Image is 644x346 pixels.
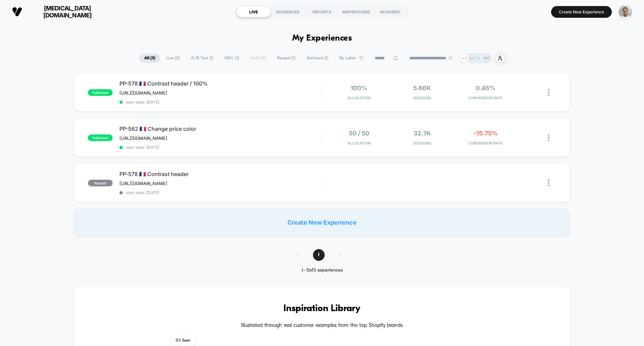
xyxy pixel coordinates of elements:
span: Paused ( 1 ) [272,54,301,63]
img: close [548,89,549,96]
span: [MEDICAL_DATA][DOMAIN_NAME] [27,5,108,19]
span: 32.7k [414,130,431,137]
h3: Inspiration Library [94,303,550,314]
img: close [548,134,549,141]
span: Sessions [392,141,452,146]
img: ppic [619,5,632,18]
span: -15.75% [474,130,498,137]
span: start date: [DATE] [119,100,322,105]
div: INSPIRATIONS [339,6,373,17]
img: end [448,56,452,60]
span: Archived ( 1 ) [302,54,333,63]
span: 1 [313,249,325,261]
span: CONVERSION RATE [455,141,516,146]
div: LIVE [236,6,271,17]
span: Allocation [347,96,371,100]
div: ACADEMY [373,6,408,17]
span: [URL][DOMAIN_NAME] [119,135,167,141]
p: AM [483,56,490,61]
div: AUDIENCES [271,6,305,17]
button: Create New Experience [551,6,612,18]
h4: Illustrated through real customer examples from the top Shopify brands [94,323,550,329]
span: Live ( 2 ) [161,54,185,63]
h1: My Experiences [292,34,352,43]
div: REPORTS [305,6,339,17]
img: Visually logo [12,7,22,17]
button: [MEDICAL_DATA][DOMAIN_NAME] [10,4,110,19]
span: 0.46% [476,84,495,92]
div: 1 - 3 of 3 experiences [290,268,355,273]
span: 100% [351,84,367,92]
span: PP-562 🇫🇷 Change price color [119,125,322,132]
span: published [88,134,113,141]
span: 50 / 50 [349,130,369,137]
span: Allocation [347,141,371,146]
span: [URL][DOMAIN_NAME] [119,90,167,96]
span: [URL][DOMAIN_NAME] [119,181,167,186]
p: LH [469,56,474,61]
span: published [88,89,113,96]
img: close [548,179,549,186]
span: PP-578 🇫🇷 Contrast header [119,171,322,177]
span: paused [88,180,113,186]
span: start date: [DATE] [119,190,322,195]
span: CONVERSION RATE [455,96,516,100]
span: A/B Test ( 1 ) [186,54,218,63]
span: Sessions [392,96,452,100]
span: 100% ( 1 ) [219,54,244,63]
div: Create New Experience [74,209,570,236]
div: + 3 [460,53,469,63]
span: By Label [339,56,356,61]
span: PP-578 🇫🇷 Contrast header / 100% [119,80,322,87]
span: 0 % Seen [172,336,194,346]
span: 5.66k [413,84,431,92]
button: ppic [617,5,634,19]
p: LL [477,56,481,61]
span: All ( 3 ) [139,54,160,63]
span: start date: [DATE] [119,145,322,150]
